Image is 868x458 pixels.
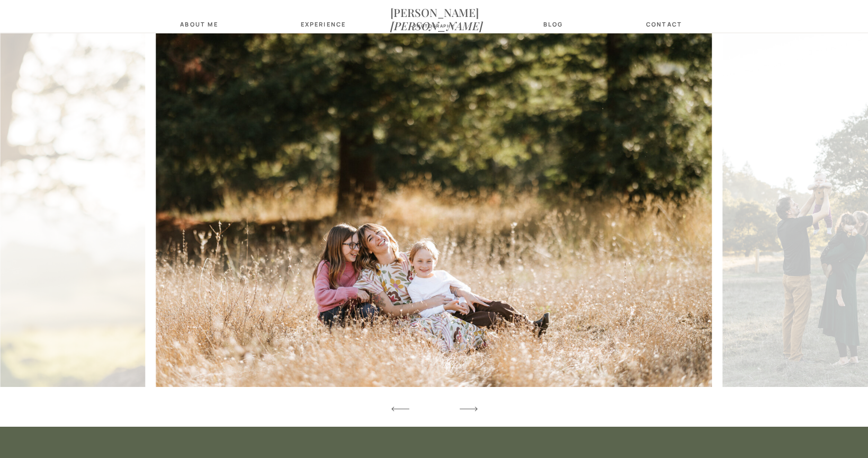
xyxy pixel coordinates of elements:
a: photography [408,23,461,30]
a: [PERSON_NAME][PERSON_NAME] [390,6,478,18]
a: Experience [301,21,343,28]
nav: [PERSON_NAME] [390,6,478,18]
a: contact [643,21,685,28]
a: about Me [177,21,221,28]
a: blog [538,21,569,28]
i: [PERSON_NAME] [390,18,483,33]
